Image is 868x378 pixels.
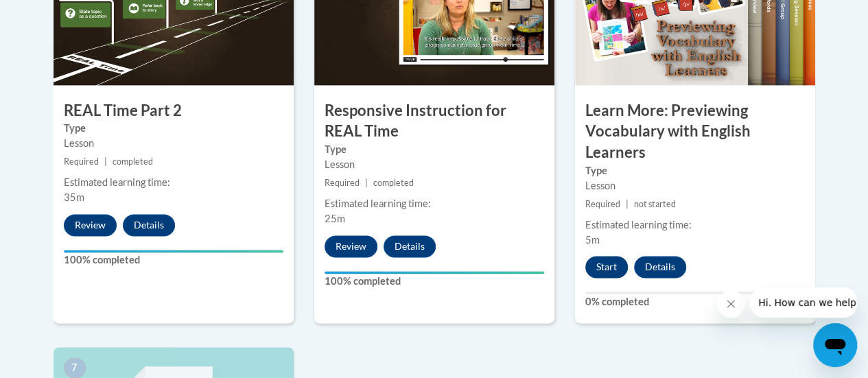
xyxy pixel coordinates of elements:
span: Required [64,156,99,167]
button: Details [634,256,686,278]
button: Details [384,235,436,257]
span: 7 [64,357,86,378]
h3: Learn More: Previewing Vocabulary with English Learners [575,100,815,163]
label: Type [325,142,544,157]
div: Estimated learning time: [64,175,283,190]
span: 5m [585,234,600,246]
span: Required [585,199,620,209]
h3: Responsive Instruction for REAL Time [314,100,554,143]
label: Type [64,121,283,136]
label: 100% completed [64,252,283,268]
span: completed [373,178,414,188]
div: Lesson [585,178,805,193]
iframe: Button to launch messaging window [813,323,857,367]
span: | [626,199,629,209]
div: Your progress [325,271,544,274]
span: 35m [64,191,84,203]
button: Details [123,214,175,236]
div: Estimated learning time: [585,217,805,233]
span: not started [634,199,676,209]
iframe: Message from company [750,287,857,318]
div: Your progress [64,250,283,252]
span: 25m [325,213,345,224]
div: Estimated learning time: [325,196,544,211]
span: Required [325,178,360,188]
label: 0% completed [585,294,805,309]
span: completed [113,156,153,167]
label: Type [585,163,805,178]
span: Hi. How can we help? [8,10,111,21]
h3: REAL Time Part 2 [54,100,294,121]
span: | [365,178,368,188]
button: Start [585,256,628,278]
button: Review [325,235,377,257]
iframe: Close message [717,290,744,318]
div: Lesson [325,157,544,172]
label: 100% completed [325,274,544,289]
div: Lesson [64,136,283,151]
span: | [104,156,107,167]
button: Review [64,214,117,236]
